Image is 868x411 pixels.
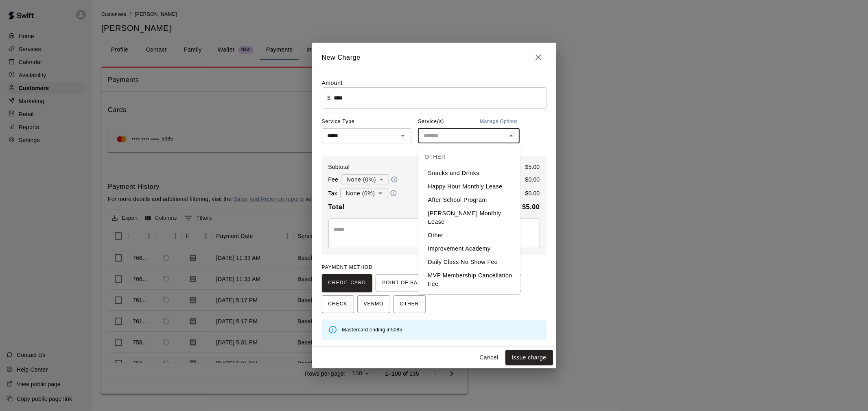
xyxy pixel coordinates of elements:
button: Issue charge [505,350,553,365]
li: Improvement Academy [418,242,520,255]
div: None (0%) [340,186,388,201]
li: Daily Class No Show Fee [418,255,520,269]
p: $ 5.00 [525,163,540,171]
button: CREDIT CARD [322,274,373,292]
p: Fee [328,175,339,184]
button: Cancel [476,350,502,365]
p: $ 0.00 [525,175,540,184]
div: None (0%) [341,172,389,187]
button: Open [397,130,409,141]
p: $ 0.00 [525,189,540,197]
span: PAYMENT METHOD [322,264,373,270]
div: OTHER [418,147,520,167]
p: $ [328,94,331,102]
span: POINT OF SALE [382,277,424,290]
button: Manage Options [478,115,520,128]
li: Snacks and Drinks [418,167,520,180]
p: Subtotal [328,163,350,171]
button: VENMO [357,295,390,313]
b: Total [328,203,345,210]
label: Amount [322,80,343,86]
h2: New Charge [312,43,556,72]
span: Service Type [322,115,412,128]
li: Happy Hour Monthly Lease [418,180,520,193]
p: Tax [328,189,337,197]
li: Other [418,229,520,242]
button: CHECK [322,295,354,313]
b: $ 5.00 [522,203,540,210]
button: Close [505,130,517,141]
span: CREDIT CARD [328,277,366,290]
span: OTHER [400,298,419,311]
span: VENMO [364,298,384,311]
button: POINT OF SALE [376,274,431,292]
span: Mastercard ending in 5085 [342,327,402,333]
button: OTHER [394,295,426,313]
li: MVP Membership Cancellation Fee [418,269,520,291]
button: Close [530,49,547,65]
span: Service(s) [418,115,444,128]
li: [PERSON_NAME] Monthly Lease [418,207,520,229]
li: After School Program [418,193,520,207]
span: CHECK [328,298,348,311]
